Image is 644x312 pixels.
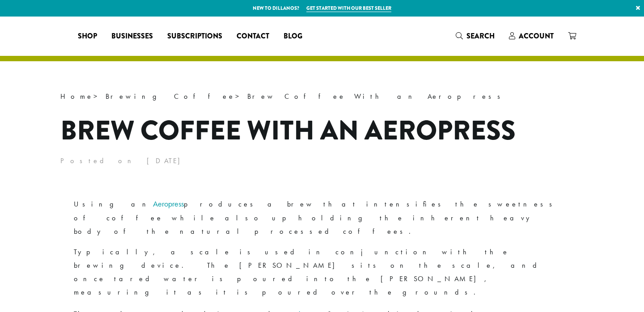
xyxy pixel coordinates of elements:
span: Search [466,31,495,41]
span: Blog [284,31,302,42]
span: Contact [237,31,269,42]
a: Get started with our best seller [306,4,391,12]
span: > > [60,92,506,101]
p: Typically, a scale is used in conjunction with the brewing device. The [PERSON_NAME] sits on the ... [74,245,570,299]
a: Shop [71,29,104,43]
p: Posted on [DATE] [60,154,584,168]
a: Brewing Coffee [106,92,235,101]
span: Account [519,31,554,41]
a: Aeropress [153,198,184,209]
p: Using an produces a brew that intensifies the sweetness of coffee while also upholding the inhere... [74,196,570,238]
span: Subscriptions [167,31,222,42]
h1: Brew Coffee With an Aeropress [60,110,584,151]
span: Shop [78,31,97,42]
a: Home [60,92,93,101]
a: Search [449,29,502,43]
span: Businesses [111,31,153,42]
span: Brew Coffee With an Aeropress [247,92,506,101]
